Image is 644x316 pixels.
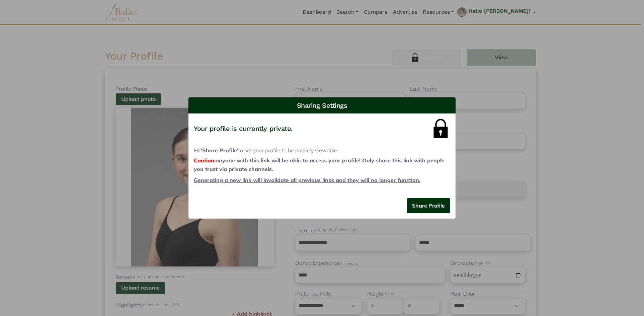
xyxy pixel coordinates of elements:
[201,147,238,154] b: 'Share Profile'
[412,202,445,209] span: Share Profile
[194,124,293,133] h4: Your profile is currently private.
[194,100,450,111] h4: Sharing Settings
[194,177,420,183] u: Generating a new link will invalidate all previous links and they will no longer function.
[194,146,450,155] p: Hit to set your profile to be publicly viewable.
[407,198,450,213] button: Share Profile
[188,156,456,173] b: anyone with this link will be able to access your profile! Only share this link with people you t...
[194,157,216,164] span: Caution:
